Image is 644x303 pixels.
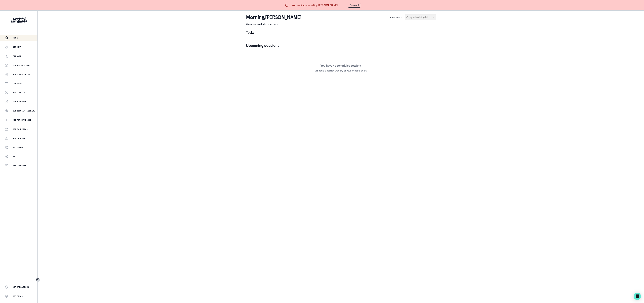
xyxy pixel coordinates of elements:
p: Matching [13,146,23,149]
div: Open Intercom Messenger [634,293,641,300]
p: Calendar [13,82,23,85]
p: Help Center [13,101,26,103]
p: morning , [PERSON_NAME] [246,14,301,20]
p: You are impersonating [PERSON_NAME] [292,3,338,7]
p: Availability [13,91,28,94]
p: AI [13,155,15,158]
p: Notifications [13,286,29,288]
p: Upcoming sessions [246,43,436,48]
p: Schedule a session with any of your students below. [315,69,367,73]
p: Engineering [13,164,26,167]
p: Curriculum Library [13,110,35,112]
p: Engagements: [389,16,403,18]
p: Mentor Handbook [13,119,32,121]
p: Admin Retool [13,128,28,130]
p: Admin Data [13,137,25,139]
h1: Tasks [246,31,436,34]
p: You have no scheduled sessions [320,64,361,67]
p: Settings [13,295,23,297]
p: Students [13,46,23,48]
p: Browse Mentors [13,64,30,66]
button: Sign out [348,3,361,8]
p: Home [13,37,18,39]
p: We're so excited you're here. [246,22,301,26]
img: Curious Cardinals Logo [11,17,27,23]
p: Guardian Guide [13,73,30,76]
button: Toggle sidebar [36,278,40,282]
p: Finance [13,55,21,57]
